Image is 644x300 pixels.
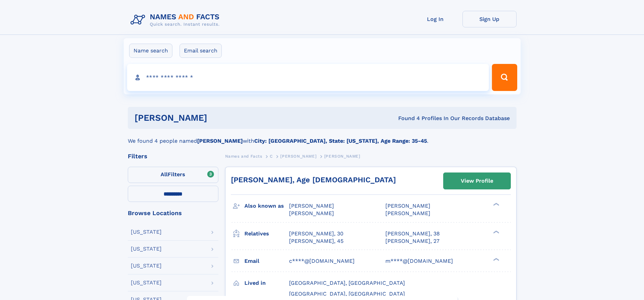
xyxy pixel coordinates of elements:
[128,167,218,183] label: Filters
[462,11,517,27] a: Sign Up
[303,115,510,122] div: Found 4 Profiles In Our Records Database
[197,138,243,144] b: [PERSON_NAME]
[385,237,439,245] a: [PERSON_NAME], 27
[280,154,316,159] span: [PERSON_NAME]
[492,64,517,91] button: Search Button
[244,277,289,289] h3: Lived in
[408,11,462,27] a: Log In
[180,44,222,58] label: Email search
[128,153,218,159] div: Filters
[135,114,303,122] h1: [PERSON_NAME]
[161,171,168,178] span: All
[461,173,493,189] div: View Profile
[492,230,500,234] div: ❯
[289,230,343,237] a: [PERSON_NAME], 30
[289,203,334,209] span: [PERSON_NAME]
[385,230,440,237] a: [PERSON_NAME], 38
[244,255,289,267] h3: Email
[270,154,273,159] span: C
[289,237,343,245] a: [PERSON_NAME], 45
[280,152,316,160] a: [PERSON_NAME]
[131,246,162,252] div: [US_STATE]
[127,64,489,91] input: search input
[244,228,289,239] h3: Relatives
[289,280,405,286] span: [GEOGRAPHIC_DATA], [GEOGRAPHIC_DATA]
[225,152,262,160] a: Names and Facts
[244,200,289,212] h3: Also known as
[270,152,273,160] a: C
[324,154,360,159] span: [PERSON_NAME]
[385,203,430,209] span: [PERSON_NAME]
[385,210,430,216] span: [PERSON_NAME]
[131,263,162,269] div: [US_STATE]
[128,129,517,145] div: We found 4 people named with .
[128,210,218,216] div: Browse Locations
[492,202,500,207] div: ❯
[289,291,405,297] span: [GEOGRAPHIC_DATA], [GEOGRAPHIC_DATA]
[129,44,172,58] label: Name search
[289,210,334,216] span: [PERSON_NAME]
[131,280,162,285] div: [US_STATE]
[492,257,500,261] div: ❯
[131,229,162,235] div: [US_STATE]
[128,11,225,29] img: Logo Names and Facts
[444,173,510,189] a: View Profile
[231,176,396,184] a: [PERSON_NAME], Age [DEMOGRAPHIC_DATA]
[254,138,427,144] b: City: [GEOGRAPHIC_DATA], State: [US_STATE], Age Range: 35-45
